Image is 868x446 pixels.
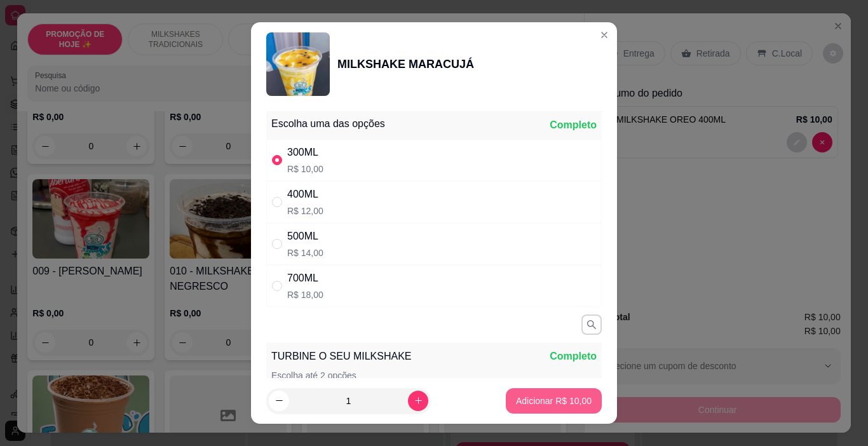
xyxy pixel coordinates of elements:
[287,288,323,301] p: R$ 18,00
[550,118,597,133] div: Completo
[337,55,474,73] div: MILKSHAKE MARACUJÁ
[269,391,289,411] button: decrease-product-quantity
[271,116,385,132] div: Escolha uma das opções
[287,271,323,286] div: 700ML
[594,25,614,45] button: Close
[287,205,323,217] p: R$ 12,00
[266,32,330,96] img: product-image
[271,369,356,382] p: Escolha até 2 opções
[287,187,323,202] div: 400ML
[506,388,602,414] button: Adicionar R$ 10,00
[516,395,592,407] p: Adicionar R$ 10,00
[550,349,597,364] p: Completo
[287,163,323,175] p: R$ 10,00
[287,145,323,160] div: 300ML
[287,247,323,259] p: R$ 14,00
[271,349,412,364] p: TURBINE O SEU MILKSHAKE
[408,391,428,411] button: increase-product-quantity
[287,229,323,244] div: 500ML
